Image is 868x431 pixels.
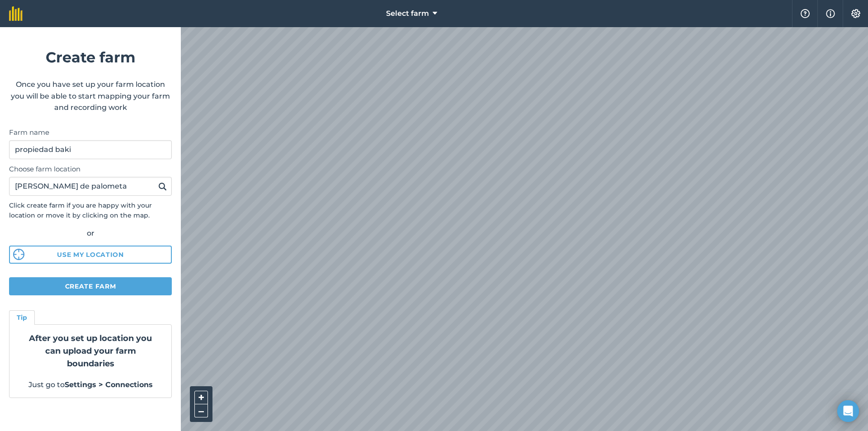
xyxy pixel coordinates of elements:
p: Just go to [20,379,160,391]
button: Create farm [9,277,172,295]
h4: Tip [17,313,27,322]
span: Select farm [386,8,429,19]
img: svg+xml;base64,PHN2ZyB4bWxucz0iaHR0cDovL3d3dy53My5vcmcvMjAwMC9zdmciIHdpZHRoPSIxNyIgaGVpZ2h0PSIxNy... [826,8,835,19]
img: svg%3e [13,249,24,260]
input: Farm name [9,140,172,159]
img: svg+xml;base64,PHN2ZyB4bWxucz0iaHR0cDovL3d3dy53My5vcmcvMjAwMC9zdmciIHdpZHRoPSIxOSIgaGVpZ2h0PSIyNC... [158,181,167,192]
input: Enter your farm’s address [9,177,172,196]
strong: After you set up location you can upload your farm boundaries [29,333,152,369]
div: or [9,227,172,239]
img: A question mark icon [800,9,811,18]
p: Click create farm if you are happy with your location or move it by clicking on the map. [9,200,172,221]
strong: Settings > Connections [65,380,153,389]
h1: Create farm [9,46,172,69]
img: fieldmargin Logo [9,6,23,21]
button: Use my location [9,246,172,264]
p: Once you have set up your farm location you will be able to start mapping your farm and recording... [9,79,172,114]
button: – [194,404,208,417]
label: Choose farm location [9,164,172,175]
div: Open Intercom Messenger [837,400,859,422]
img: A cog icon [850,9,861,18]
label: Farm name [9,127,172,138]
button: + [194,391,208,404]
